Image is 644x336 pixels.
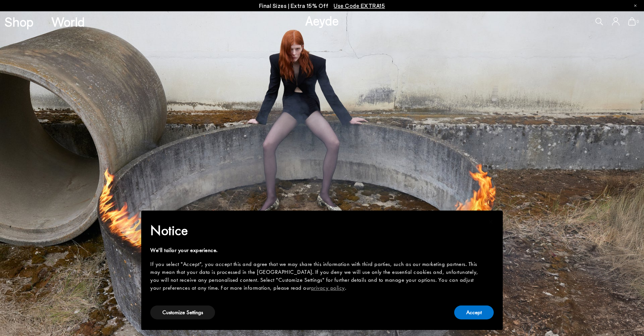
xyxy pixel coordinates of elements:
[150,260,482,292] div: If you select "Accept", you accept this and agree that we may share this information with third p...
[311,284,345,292] a: privacy policy
[305,12,339,28] a: Aeyde
[150,221,482,240] h2: Notice
[636,20,639,24] span: 0
[150,246,482,254] div: We'll tailor your experience.
[454,305,494,319] button: Accept
[5,15,34,28] a: Shop
[51,15,85,28] a: World
[334,2,385,9] span: Navigate to /collections/ss25-final-sizes
[628,17,636,26] a: 0
[488,216,493,228] span: ×
[150,305,215,319] button: Customize Settings
[482,213,500,231] button: Close this notice
[259,1,385,11] p: Final Sizes | Extra 15% Off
